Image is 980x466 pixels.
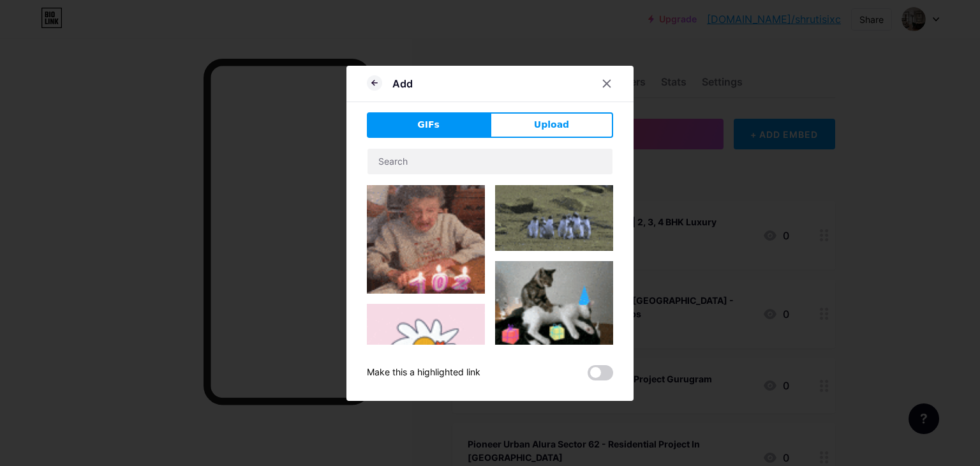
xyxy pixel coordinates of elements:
[495,185,613,252] img: Gihpy
[367,304,485,427] img: Gihpy
[490,112,613,138] button: Upload
[392,76,413,91] div: Add
[367,185,485,294] img: Gihpy
[367,112,490,138] button: GIFs
[534,118,569,132] span: Upload
[367,149,612,174] input: Search
[417,118,440,132] span: GIFs
[495,261,613,351] img: Gihpy
[367,365,480,380] div: Make this a highlighted link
